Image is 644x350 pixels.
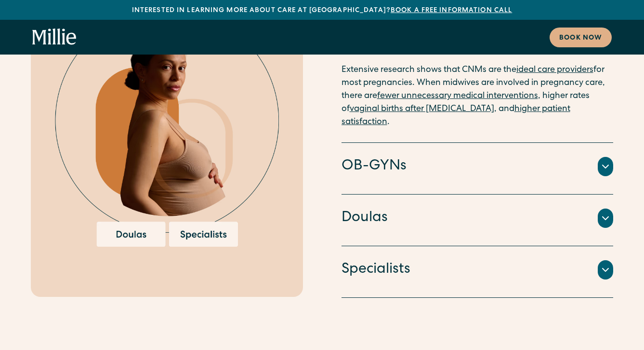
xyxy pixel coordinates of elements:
[32,28,77,46] a: home
[550,28,612,47] a: Book now
[342,156,407,177] h4: OB-GYNs
[350,105,494,113] a: vaginal births after [MEDICAL_DATA]
[516,66,593,74] a: ideal care providers
[391,7,512,14] a: Book a free information call
[559,33,602,43] div: Book now
[377,92,538,100] a: fewer unnecessary medical interventions
[342,260,410,280] h4: Specialists
[342,208,388,228] h4: Doulas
